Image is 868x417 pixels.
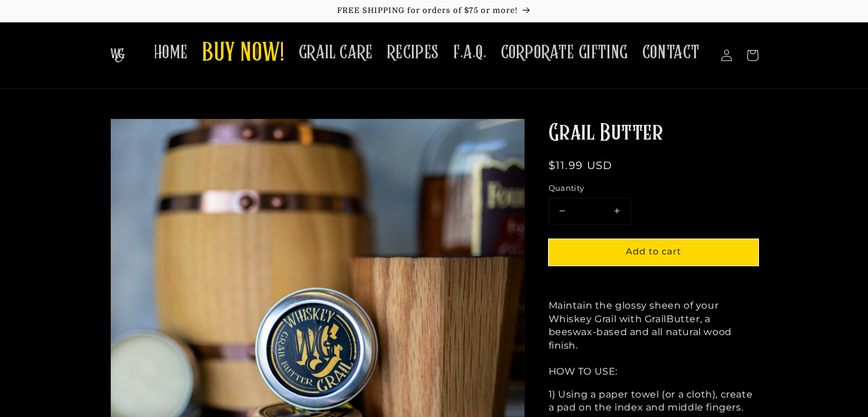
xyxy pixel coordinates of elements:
a: RECIPES [380,34,446,71]
span: HOME [154,41,188,64]
span: GRAIL CARE [299,41,373,64]
h1: Grail Butter [549,118,758,149]
a: GRAIL CARE [292,34,380,71]
p: Maintain the glossy sheen of your Whiskey Grail with Grail , a beeswax-based and all natural wood... [549,299,758,378]
span: Add to cart [626,246,681,257]
button: Add to cart [549,239,758,266]
span: F.A.Q. [453,41,487,64]
p: FREE SHIPPING for orders of $75 or more! [12,6,856,16]
span: CONTACT [642,41,700,64]
span: CORPORATE GIFTING [501,41,628,64]
a: F.A.Q. [446,34,494,71]
span: BUY NOW! [202,38,285,70]
a: BUY NOW! [195,31,292,77]
label: Quantity [549,183,758,194]
a: CORPORATE GIFTING [494,34,635,71]
img: The Whiskey Grail [110,48,125,62]
span: Butter [666,313,700,325]
span: RECIPES [387,41,439,64]
span: $11.99 USD [549,159,613,172]
div: 1) Using a paper towel (or a cloth), create a pad on the index and middle fingers. [549,388,758,415]
a: CONTACT [635,34,707,71]
a: HOME [147,34,195,71]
